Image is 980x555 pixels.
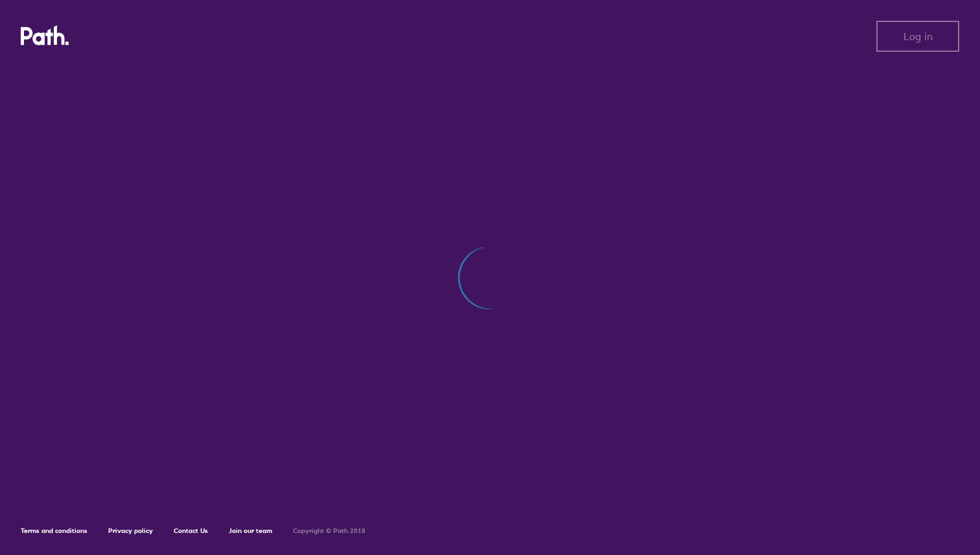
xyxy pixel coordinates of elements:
[229,527,272,535] a: Join our team
[876,21,959,52] button: Log in
[174,527,208,535] a: Contact Us
[21,527,87,535] a: Terms and conditions
[904,30,933,42] span: Log in
[293,527,366,535] h6: Copyright © Path 2018
[108,527,153,535] a: Privacy policy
